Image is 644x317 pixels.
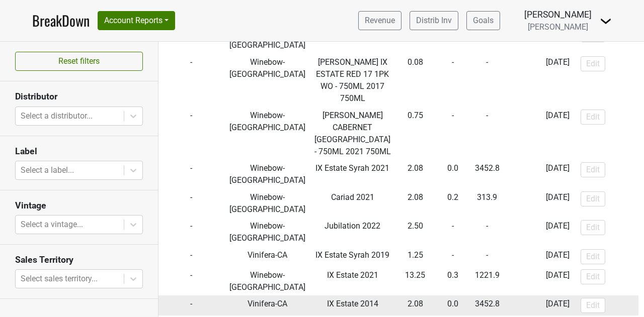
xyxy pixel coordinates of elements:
td: 0.2 [436,189,470,218]
td: - [470,218,504,247]
button: Edit [581,269,605,284]
td: - [504,267,537,296]
td: Vinifera-CA [224,247,311,267]
td: Winebow-[GEOGRAPHIC_DATA] [224,160,311,189]
td: Vinifera-CA [224,295,311,315]
td: - [158,107,224,160]
td: Winebow-[GEOGRAPHIC_DATA] [224,189,311,218]
td: 3452.8 [470,295,504,315]
button: Edit [581,191,605,206]
td: - [158,295,224,315]
td: 3452.8 [470,160,504,189]
td: - [158,267,224,296]
td: 0.75 [394,107,436,160]
h3: Label [15,146,143,157]
a: Revenue [358,11,401,30]
td: - [470,54,504,107]
span: Cariad 2021 [331,192,374,202]
td: [DATE] [537,160,579,189]
td: 0.0 [436,295,470,315]
img: Dropdown Menu [600,15,612,27]
td: - [504,295,537,315]
td: 1221.9 [470,267,504,296]
td: - [436,218,470,247]
td: - [504,107,537,160]
td: 2.08 [394,189,436,218]
span: Jubilation 2022 [325,221,380,231]
button: Edit [581,220,605,235]
td: [DATE] [537,295,579,315]
button: Reset filters [15,52,143,71]
td: Winebow-[GEOGRAPHIC_DATA] [224,267,311,296]
span: IX Estate 2014 [327,299,378,308]
h3: Sales Territory [15,255,143,265]
a: Distrib Inv [410,11,458,30]
button: Edit [581,298,605,313]
td: - [436,247,470,267]
td: Winebow-[GEOGRAPHIC_DATA] [224,218,311,247]
a: BreakDown [32,10,90,31]
td: 2.08 [394,295,436,315]
td: - [470,247,504,267]
a: Goals [466,11,500,30]
span: [PERSON_NAME] IX ESTATE RED 17 1PK WO - 750ML 2017 750ML [316,57,389,103]
span: IX Estate 2021 [327,270,378,280]
button: Edit [581,162,605,177]
td: 0.0 [436,160,470,189]
button: Edit [581,110,605,125]
td: 313.9 [470,189,504,218]
td: Winebow-[GEOGRAPHIC_DATA] [224,54,311,107]
td: Winebow-[GEOGRAPHIC_DATA] [224,107,311,160]
td: - [504,160,537,189]
button: Edit [581,249,605,264]
td: [DATE] [537,218,579,247]
td: - [158,218,224,247]
td: - [504,247,537,267]
td: - [158,54,224,107]
td: 13.25 [394,267,436,296]
td: - [158,160,224,189]
h3: Distributor [15,91,143,102]
td: - [504,218,537,247]
td: [DATE] [537,107,579,160]
button: Edit [581,56,605,71]
td: 1.25 [394,247,436,267]
td: 2.50 [394,218,436,247]
td: - [436,54,470,107]
button: Account Reports [98,11,175,30]
td: [DATE] [537,189,579,218]
td: 0.3 [436,267,470,296]
td: - [504,189,537,218]
span: [PERSON_NAME] [528,22,588,32]
td: 2.08 [394,160,436,189]
span: IX Estate Syrah 2019 [315,250,389,260]
td: - [158,189,224,218]
td: - [504,54,537,107]
td: - [158,247,224,267]
div: [PERSON_NAME] [524,8,592,21]
td: [DATE] [537,267,579,296]
td: 0.08 [394,54,436,107]
h3: Vintage [15,200,143,211]
td: - [436,107,470,160]
td: - [470,107,504,160]
td: [DATE] [537,247,579,267]
td: [DATE] [537,54,579,107]
span: [PERSON_NAME] CABERNET [GEOGRAPHIC_DATA] - 750ML 2021 750ML [314,111,391,156]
